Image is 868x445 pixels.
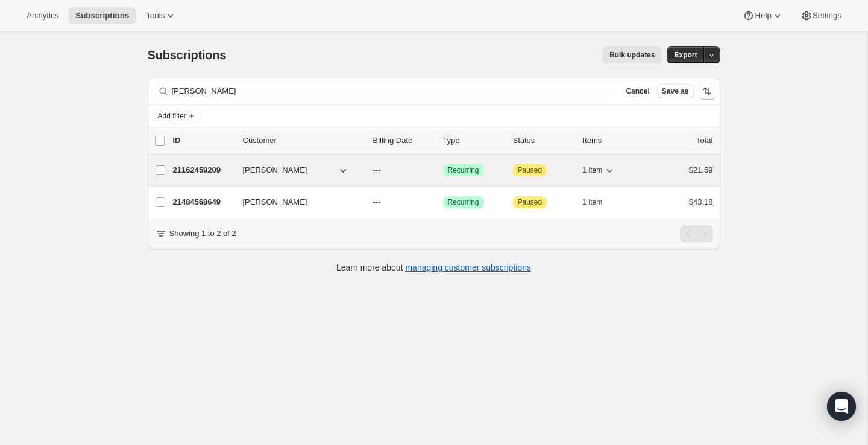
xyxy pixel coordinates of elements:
button: [PERSON_NAME] [236,161,356,180]
button: Subscriptions [68,7,136,24]
span: [PERSON_NAME] [243,164,307,176]
p: Total [696,135,712,147]
span: Bulk updates [609,50,655,60]
button: Tools [139,7,184,24]
span: Export [674,50,697,60]
span: Help [755,11,771,21]
button: Cancel [621,84,654,98]
span: Subscriptions [75,11,129,21]
div: 21484568649[PERSON_NAME]---SuccessRecurringAttentionPaused1 item$43.18 [173,194,713,211]
button: 1 item [583,194,616,211]
span: [PERSON_NAME] [243,196,307,208]
button: Save as [657,84,694,98]
span: $21.59 [689,165,713,174]
nav: Pagination [680,225,713,242]
span: Settings [813,11,841,21]
span: Recurring [448,165,479,175]
p: Billing Date [373,135,433,147]
button: Settings [793,7,849,24]
button: Bulk updates [602,46,662,63]
span: 1 item [583,165,603,175]
p: 21162459209 [173,164,233,176]
span: Paused [518,197,542,207]
div: Open Intercom Messenger [827,392,856,421]
p: 21484568649 [173,196,233,208]
button: [PERSON_NAME] [236,193,356,212]
span: 1 item [583,197,603,207]
button: Sort the results [699,83,715,100]
span: Tools [146,11,165,21]
span: $43.18 [689,197,713,206]
span: --- [373,197,381,206]
p: Status [513,135,573,147]
p: ID [173,135,233,147]
span: Cancel [626,86,649,96]
p: Learn more about [336,261,531,274]
button: Export [667,46,704,63]
button: Add filter [153,109,201,123]
span: Paused [518,165,542,175]
span: Add filter [158,111,186,121]
button: Help [735,7,790,24]
p: Customer [243,135,363,147]
div: IDCustomerBilling DateTypeStatusItemsTotal [173,135,713,147]
div: Type [443,135,503,147]
div: Items [583,135,643,147]
a: managing customer subscriptions [405,263,531,272]
span: --- [373,165,381,174]
p: Showing 1 to 2 of 2 [169,228,236,240]
span: Save as [662,86,689,96]
button: Analytics [19,7,66,24]
input: Filter subscribers [172,83,614,100]
span: Recurring [448,197,479,207]
button: 1 item [583,162,616,179]
span: Subscriptions [148,48,227,62]
div: 21162459209[PERSON_NAME]---SuccessRecurringAttentionPaused1 item$21.59 [173,162,713,179]
span: Analytics [27,11,58,21]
